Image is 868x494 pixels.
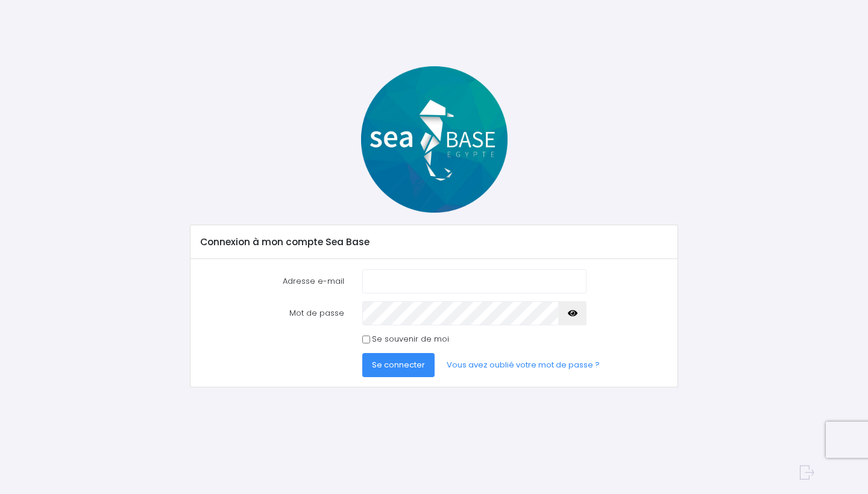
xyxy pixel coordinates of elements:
[191,301,353,325] label: Mot de passe
[437,353,609,377] a: Vous avez oublié votre mot de passe ?
[190,225,678,259] div: Connexion à mon compte Sea Base
[362,353,435,377] button: Se connecter
[372,359,425,370] span: Se connecter
[191,269,353,293] label: Adresse e-mail
[372,333,449,345] label: Se souvenir de moi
